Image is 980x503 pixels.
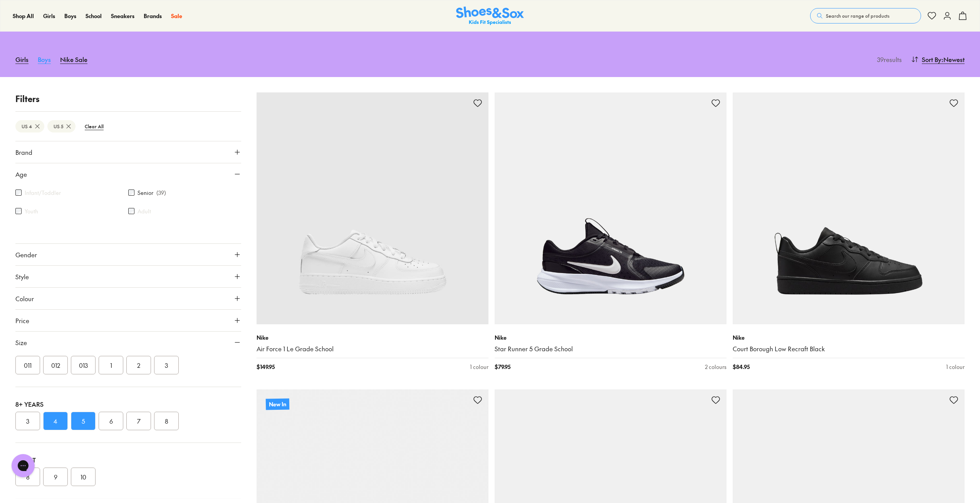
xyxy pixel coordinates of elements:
[257,345,488,353] a: Air Force 1 Le Grade School
[266,398,289,410] p: New In
[495,363,510,371] span: $ 79.95
[456,7,524,25] a: Shoes & Sox
[15,266,241,287] button: Style
[15,272,29,281] span: Style
[60,51,87,68] a: Nike Sale
[495,345,727,353] a: Star Runner 5 Grade School
[71,468,96,486] button: 10
[15,244,241,265] button: Gender
[15,356,40,374] button: 011
[15,92,241,105] p: Filters
[43,412,68,430] button: 4
[456,7,524,25] img: SNS_Logo_Responsive.svg
[15,148,32,157] span: Brand
[15,310,241,331] button: Price
[705,363,727,371] div: 2 colours
[733,334,965,342] p: Nike
[15,169,27,179] span: Age
[15,338,27,347] span: Size
[38,51,51,68] a: Boys
[138,189,153,197] label: Senior
[43,356,68,374] button: 012
[941,55,965,64] span: : Newest
[15,51,29,68] a: Girls
[15,316,29,325] span: Price
[15,332,241,353] button: Size
[64,12,76,20] a: Boys
[154,412,179,430] button: 8
[111,12,134,20] a: Sneakers
[810,8,921,23] button: Search our range of products
[470,363,488,371] div: 1 colour
[257,334,488,342] p: Nike
[15,141,241,163] button: Brand
[733,345,965,353] a: Court Borough Low Recraft Black
[946,363,965,371] div: 1 colour
[154,356,179,374] button: 3
[15,250,37,259] span: Gender
[86,12,102,20] a: School
[13,12,34,20] a: Shop All
[47,120,76,132] btn: US 5
[15,163,241,185] button: Age
[257,363,275,371] span: $ 149.95
[15,294,34,303] span: Colour
[71,356,96,374] button: 013
[126,412,151,430] button: 7
[15,120,44,132] btn: US 4
[8,451,39,480] iframe: Gorgias live chat messenger
[874,55,902,64] p: 39 results
[71,412,96,430] button: 5
[495,334,727,342] p: Nike
[15,455,241,464] div: Adult
[733,363,750,371] span: $ 84.95
[25,207,38,215] label: Youth
[99,412,123,430] button: 6
[826,12,889,19] span: Search our range of products
[138,207,151,215] label: Adult
[922,55,941,64] span: Sort By
[15,399,241,409] div: 8+ Years
[911,51,965,68] button: Sort By:Newest
[25,189,61,197] label: Infant/Toddler
[43,12,55,20] a: Girls
[15,288,241,309] button: Colour
[144,12,162,20] a: Brands
[156,189,166,197] p: ( 39 )
[126,356,151,374] button: 2
[171,12,182,20] a: Sale
[99,356,123,374] button: 1
[79,119,110,133] btn: Clear All
[43,468,68,486] button: 9
[15,412,40,430] button: 3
